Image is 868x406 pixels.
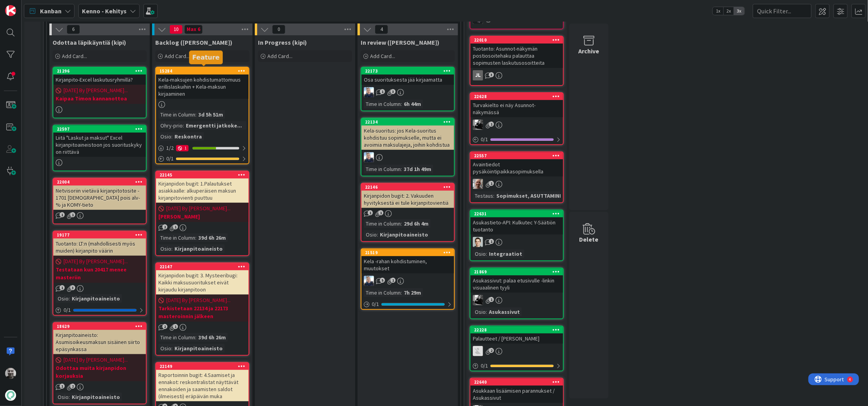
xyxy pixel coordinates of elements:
[470,92,564,145] a: 22628Turvakielto ei näy Asunnot-näkymässäKM0/1
[156,171,249,178] div: 22145
[158,132,171,141] div: Osio
[380,278,385,283] span: 5
[53,178,147,224] a: 22004Netvisoriin vietävä kirjanpitotosite - 1701 [DEMOGRAPHIC_DATA] pois alv-% ja KOMY-tieto
[470,120,563,130] div: KM
[470,326,564,371] a: 22228Palautteet / [PERSON_NAME]TH0/1
[64,356,128,364] span: [DATE] By [PERSON_NAME]...
[60,212,65,217] span: 1
[53,323,146,354] div: 18629Kirjanpitoaineisto: Asumisoikeusmaksun sisäinen siirto epäsynkassa
[156,363,249,370] div: 22149
[361,184,454,208] div: 22146Kirjanpidon bugit: 2. Vakuuden hyvityksestä ei tule kirjanpitovientiä
[474,37,563,43] div: 22010
[158,344,171,353] div: Osio
[184,121,244,130] div: Emergentti jatkoke...
[470,179,563,189] div: VH
[470,326,563,333] div: 22228
[493,191,494,200] span: :
[162,224,167,229] span: 2
[69,393,70,401] span: :
[401,219,402,228] span: :
[162,324,167,329] span: 2
[361,67,455,111] a: 22173Osa suorituksesta jää kirjaamattaJJTime in Column:6h 44m
[195,110,196,119] span: :
[364,230,377,239] div: Osio
[473,70,483,80] div: JL
[53,75,146,85] div: Kirjanpito-Excel laskutusryhmillä?
[57,232,146,238] div: 19177
[470,210,563,217] div: 22631
[470,159,563,177] div: Avaintiedot pysäköintipaikkasopimuksella
[64,257,128,266] span: [DATE] By [PERSON_NAME]...
[53,186,146,210] div: Netvisoriin vietävä kirjanpitotosite - 1701 [DEMOGRAPHIC_DATA] pois alv-% ja KOMY-tieto
[196,233,228,242] div: 39d 6h 26m
[361,248,455,310] a: 21519Kela -rahan kohdistuminen, muutoksetJJTime in Column:7h 29m0/1
[156,171,249,203] div: 22145Kirjanpidon bugit: 1.Palautukset asiakkaalle: alkuperäisen maksun kirjanpitovienti puuttuu
[470,209,564,261] a: 22631Asukastieto-API: Kulkutec Y-Säätiön tuotantoTTOsio:Integraatiot
[486,308,487,316] span: :
[489,239,494,244] span: 1
[160,264,249,269] div: 22147
[195,233,196,242] span: :
[156,178,249,203] div: Kirjanpidon bugit: 1.Palautukset asiakkaalle: alkuperäisen maksun kirjanpitovienti puuttuu
[474,269,563,275] div: 21869
[156,363,249,401] div: 22149Raportoinnin bugit: 4.Saamiset ja ennakot: reskontralistat näyttävät ennakoiden ja saamisten...
[53,133,146,157] div: Liitä "Laskut ja maksut" Excel kirjanpitoaineistoon jos suorituskyky on riittävä
[53,125,147,171] a: 22597Liitä "Laskut ja maksut" Excel kirjanpitoaineistoon jos suorituskyky on riittävä
[402,288,423,297] div: 7h 29m
[171,244,173,253] span: :
[470,333,563,344] div: Palautteet / [PERSON_NAME]
[183,121,184,130] span: :
[56,95,143,102] b: Kaipaa Timon kannanottoa
[53,178,146,210] div: 22004Netvisoriin vietävä kirjanpitotosite - 1701 [DEMOGRAPHIC_DATA] pois alv-% ja KOMY-tieto
[57,324,146,329] div: 18629
[361,256,454,273] div: Kela -rahan kohdistuminen, muutokset
[173,224,178,229] span: 1
[473,249,486,258] div: Osio
[156,67,249,99] div: 15284Kela-maksujen kohdistumattomuus erillislaskuihin + Kela-maksun kirjaaminen
[474,211,563,217] div: 22631
[155,38,232,46] span: Backlog (kipi)
[53,305,146,315] div: 0/1
[158,213,246,220] b: [PERSON_NAME]
[470,386,563,403] div: Asukkaan lisäämisen parannukset / Asukassivut
[156,263,249,295] div: 22147Kirjanpidon bugit: 3. Mysteeribugi: Kaikki maksusuoritukset eivät kirjaudu kirjanpitoon
[361,87,454,97] div: JJ
[470,275,563,293] div: Asukassivut: palaa etusivulle -linkin visuaalinen tyyli
[67,25,80,34] span: 6
[171,132,173,141] span: :
[470,217,563,235] div: Asukastieto-API: Kulkutec Y-Säätiön tuotanto
[361,126,454,150] div: Kela-suoritus: jos Kela-suoritus kohdistuu sopimukselle, mutta ei avoimia maksulajeja, joihin koh...
[481,135,488,144] span: 0 / 1
[402,165,433,173] div: 37d 1h 49m
[487,249,524,258] div: Integraatiot
[361,299,454,309] div: 0/1
[470,152,563,177] div: 22557Avaintiedot pysäköintipaikkasopimuksella
[470,151,564,203] a: 22557Avaintiedot pysäköintipaikkasopimuksellaVHTestaus:Sopimukset, ASUTTAMINEN
[474,327,563,333] div: 22228
[470,379,563,386] div: 22640
[5,5,16,16] img: Visit kanbanzone.com
[62,53,87,60] span: Add Card...
[361,67,454,75] div: 22173
[155,67,249,164] a: 15284Kela-maksujen kohdistumattomuus erillislaskuihin + Kela-maksun kirjaaminenTime in Column:3d ...
[53,330,146,354] div: Kirjanpitoaineisto: Asumisoikeusmaksun sisäinen siirto epäsynkassa
[470,295,563,305] div: KM
[470,326,563,344] div: 22228Palautteet / [PERSON_NAME]
[160,364,249,369] div: 22149
[156,263,249,270] div: 22147
[173,324,178,329] span: 1
[481,362,488,370] span: 0 / 1
[53,67,146,75] div: 21296
[60,384,65,389] span: 1
[470,70,563,80] div: JL
[470,44,563,68] div: Tuotanto: Asunnot-näkymän postiosoitehaku palauttaa sopimusten laskutusosoitteita
[473,346,483,356] img: TH
[470,36,563,44] div: 22010
[5,368,16,379] img: JH
[155,171,249,256] a: 22145Kirjanpidon bugit: 1.Palautukset asiakkaalle: alkuperäisen maksun kirjanpitovienti puuttuu[D...
[390,278,396,283] span: 1
[723,7,734,15] span: 2x
[470,268,563,293] div: 21869Asukassivut: palaa etusivulle -linkin visuaalinen tyyli
[16,1,36,11] span: Support
[361,191,454,208] div: Kirjanpidon bugit: 2. Vakuuden hyvityksestä ei tule kirjanpitovientiä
